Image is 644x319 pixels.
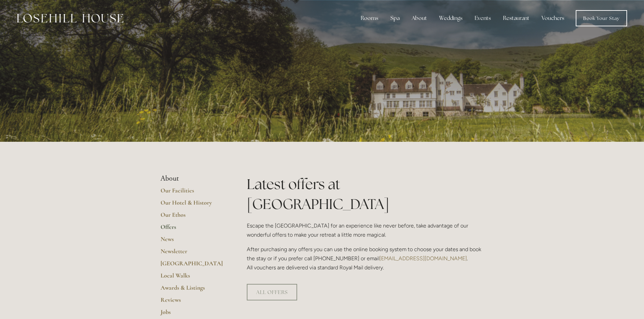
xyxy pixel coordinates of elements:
[161,187,225,199] a: Our Facilities
[161,211,225,223] a: Our Ethos
[161,260,225,272] a: [GEOGRAPHIC_DATA]
[406,11,432,25] div: About
[536,11,570,25] a: Vouchers
[498,11,535,25] div: Restaurant
[247,245,484,272] p: After purchasing any offers you can use the online booking system to choose your dates and book t...
[161,223,225,235] a: Offers
[434,11,468,25] div: Weddings
[161,199,225,211] a: Our Hotel & History
[576,10,627,26] a: Book Your Stay
[161,174,225,183] li: About
[161,296,225,308] a: Reviews
[355,11,384,25] div: Rooms
[161,284,225,296] a: Awards & Listings
[379,255,467,262] a: [EMAIL_ADDRESS][DOMAIN_NAME]
[161,272,225,284] a: Local Walks
[247,174,484,214] h1: Latest offers at [GEOGRAPHIC_DATA]
[161,235,225,247] a: News
[247,284,297,300] a: ALL OFFERS
[247,221,484,239] p: Escape the [GEOGRAPHIC_DATA] for an experience like never before, take advantage of our wonderful...
[17,14,123,23] img: Losehill House
[469,11,496,25] div: Events
[385,11,405,25] div: Spa
[161,247,225,260] a: Newsletter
